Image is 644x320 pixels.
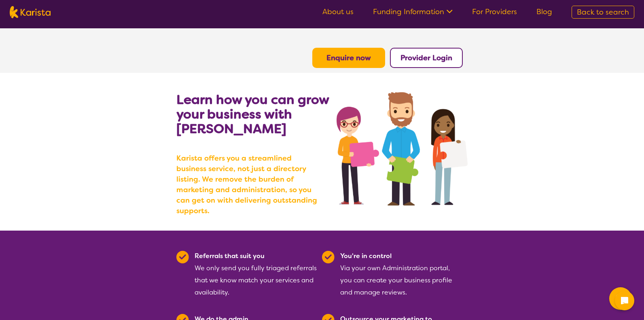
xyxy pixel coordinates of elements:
[390,48,463,68] button: Provider Login
[340,252,392,260] b: You're in control
[176,91,329,137] b: Learn how you can grow your business with [PERSON_NAME]
[373,7,453,17] a: Funding Information
[326,53,371,63] a: Enquire now
[322,7,354,17] a: About us
[400,53,452,63] a: Provider Login
[176,153,322,216] b: Karista offers you a streamlined business service, not just a directory listing. We remove the bu...
[195,252,265,260] b: Referrals that suit you
[340,250,463,299] div: Via your own Administration portal, you can create your business profile and manage reviews.
[572,6,634,19] a: Back to search
[312,48,385,68] button: Enquire now
[609,287,632,310] button: Channel Menu
[176,251,189,263] img: Tick
[10,6,51,18] img: Karista logo
[195,250,317,299] div: We only send you fully triaged referrals that we know match your services and availability.
[337,92,468,206] img: grow your business with Karista
[577,7,629,17] span: Back to search
[322,251,335,263] img: Tick
[472,7,517,17] a: For Providers
[536,7,552,17] a: Blog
